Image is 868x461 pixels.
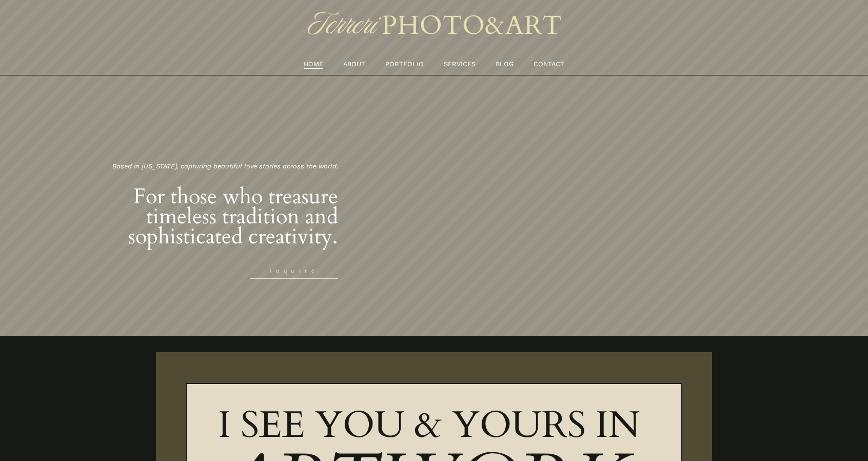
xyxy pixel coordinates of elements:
em: Based in [US_STATE], capturing beautiful love stories across the world. [112,162,338,170]
a: inquire [250,263,338,279]
a: SERVICES [444,59,476,70]
a: PORTFOLIO [385,59,424,70]
img: TERRERI PHOTO &amp; ART [306,6,562,45]
h2: For those who treasure timeless tradition and sophisticated creativity. [126,187,338,247]
span: I SEE YOU & YOURS IN [218,400,640,450]
a: HOME [304,59,323,70]
a: CONTACT [534,59,564,70]
a: ABOUT [343,59,365,70]
a: BLOG [496,59,514,70]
